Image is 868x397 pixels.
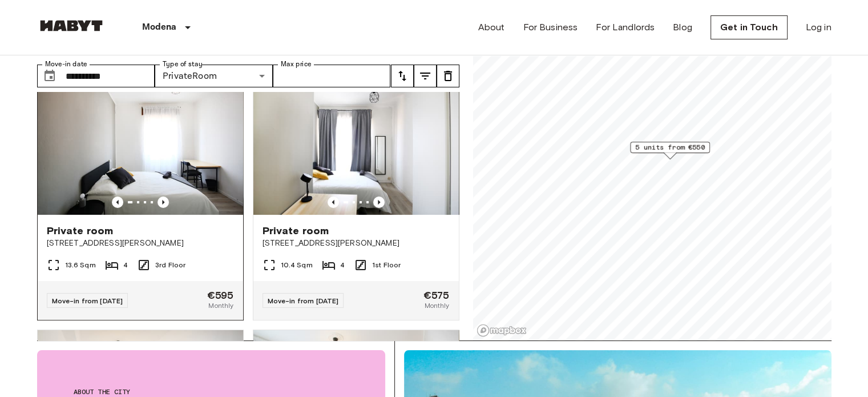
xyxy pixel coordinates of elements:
[372,260,401,270] span: 1st Floor
[47,224,114,238] span: Private room
[328,197,339,208] button: Previous image
[391,65,414,87] button: tune
[112,197,123,208] button: Previous image
[596,21,655,34] a: For Landlords
[52,296,123,305] span: Move-in from [DATE]
[74,387,349,397] span: About the city
[163,59,203,69] label: Type of stay
[673,21,692,34] a: Blog
[37,77,244,320] a: Marketing picture of unit IT-22-001-019-03HPrevious imagePrevious imagePrivate room[STREET_ADDRES...
[253,78,459,215] img: Marketing picture of unit IT-22-001-013-04H
[65,260,96,270] span: 13.6 Sqm
[38,65,61,87] button: Choose date, selected date is 25 Sep 2025
[123,260,128,270] span: 4
[477,324,527,337] a: Mapbox logo
[281,59,312,69] label: Max price
[155,65,273,87] div: PrivateRoom
[414,65,437,87] button: tune
[158,197,169,208] button: Previous image
[281,260,313,270] span: 10.4 Sqm
[423,290,450,300] span: €575
[155,260,185,270] span: 3rd Floor
[424,300,449,311] span: Monthly
[710,15,788,39] a: Get in Touch
[208,300,233,311] span: Monthly
[630,142,710,159] div: Map marker
[38,78,243,215] img: Marketing picture of unit IT-22-001-019-03H
[437,65,459,87] button: tune
[263,224,329,238] span: Private room
[207,290,234,300] span: €595
[47,238,234,249] span: [STREET_ADDRESS][PERSON_NAME]
[37,20,106,31] img: Habyt
[268,296,339,305] span: Move-in from [DATE]
[142,21,177,34] p: Modena
[806,21,831,34] a: Log in
[523,21,578,34] a: For Business
[253,77,459,320] a: Marketing picture of unit IT-22-001-013-04HPrevious imagePrevious imagePrivate room[STREET_ADDRES...
[478,21,505,34] a: About
[635,142,705,153] span: 5 units from €550
[45,59,87,69] label: Move-in date
[263,238,450,249] span: [STREET_ADDRESS][PERSON_NAME]
[340,260,345,270] span: 4
[373,197,385,208] button: Previous image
